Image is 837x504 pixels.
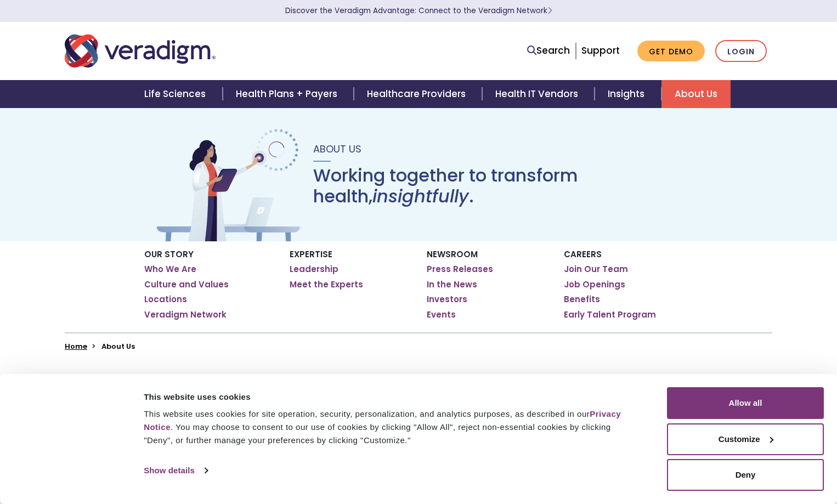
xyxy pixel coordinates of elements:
div: This website uses cookies for site operation, security, personalization, and analytics purposes, ... [144,407,642,447]
a: Show details [144,462,207,479]
a: Press Releases [427,264,493,275]
a: Job Openings [564,279,625,290]
span: About Us [313,142,361,156]
button: Deny [667,459,824,491]
a: Early Talent Program [564,309,656,320]
a: Login [715,40,767,63]
a: Events [427,309,456,320]
a: Join Our Team [564,264,628,275]
a: Health Plans + Payers [223,80,354,108]
a: Healthcare Providers [354,80,482,108]
a: Culture and Values [144,279,229,290]
a: Leadership [290,264,338,275]
a: Get Demo [637,41,705,62]
button: Customize [667,423,824,455]
a: Health IT Vendors [482,80,595,108]
h1: Working together to transform health, . [313,165,684,207]
a: Home [65,341,87,352]
img: Veradigm logo [65,33,216,69]
a: Support [581,44,620,57]
a: Locations [144,294,187,305]
a: Benefits [564,294,600,305]
a: Veradigm Network [144,309,227,320]
em: insightfully [372,184,469,208]
a: Insights [595,80,661,108]
a: Life Sciences [131,80,222,108]
a: Discover the Veradigm Advantage: Connect to the Veradigm NetworkLearn More [285,5,552,16]
a: Search [527,43,570,58]
span: Learn More [547,5,552,16]
a: Investors [427,294,467,305]
button: Allow all [667,387,824,419]
a: Who We Are [144,264,196,275]
a: About Us [661,80,731,108]
a: Meet the Experts [290,279,363,290]
a: In the News [427,279,477,290]
div: This website uses cookies [144,390,642,404]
